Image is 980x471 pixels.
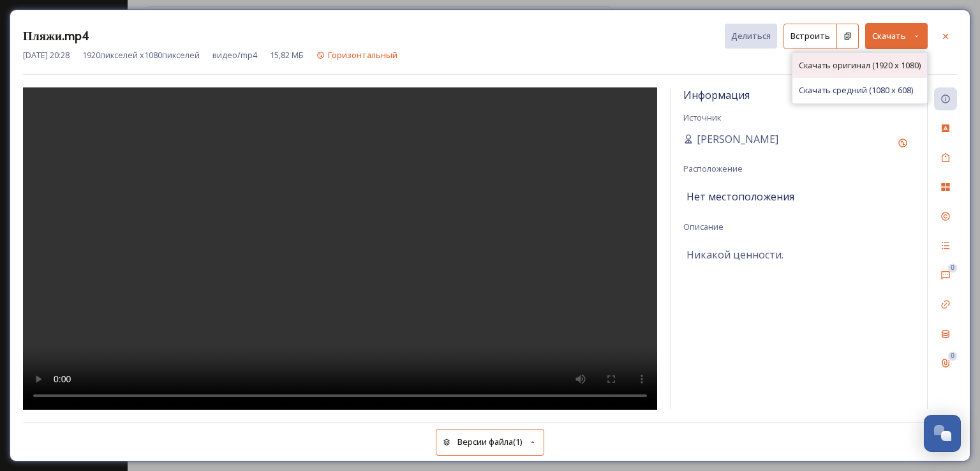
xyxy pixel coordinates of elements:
font: пикселей [162,49,200,61]
font: 0 [951,352,954,359]
font: видео/mp4 [212,49,257,61]
font: Делиться [731,30,771,41]
font: Пляжи.mp4 [23,28,89,43]
font: Версии файла [457,436,513,447]
font: Никакой ценности. [687,248,783,262]
font: Нет местоположения [687,190,794,204]
button: Скачать [865,23,928,49]
font: Скачать [872,30,906,41]
font: Горизонтальный [328,49,397,61]
font: [DATE] 20:28 [23,49,70,61]
font: [PERSON_NAME] [697,132,778,146]
button: Делиться [725,24,777,49]
font: Расположение [683,163,743,174]
font: 1920 [82,49,100,61]
font: Источник [683,112,721,123]
font: 15,82 МБ [270,49,304,61]
font: Скачать средний (1080 x 608) [799,84,913,96]
font: 0 [951,264,954,271]
font: пикселей x [100,49,144,61]
button: Открытый чат [924,415,961,452]
font: Скачать оригинал (1920 x 1080) [799,59,921,71]
button: Версии файла(1) [436,429,544,455]
font: 1080 [144,49,162,61]
font: (1) [513,436,523,447]
font: Информация [683,88,750,102]
font: Встроить [791,30,830,41]
button: Встроить [783,24,837,49]
font: Описание [683,221,724,232]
